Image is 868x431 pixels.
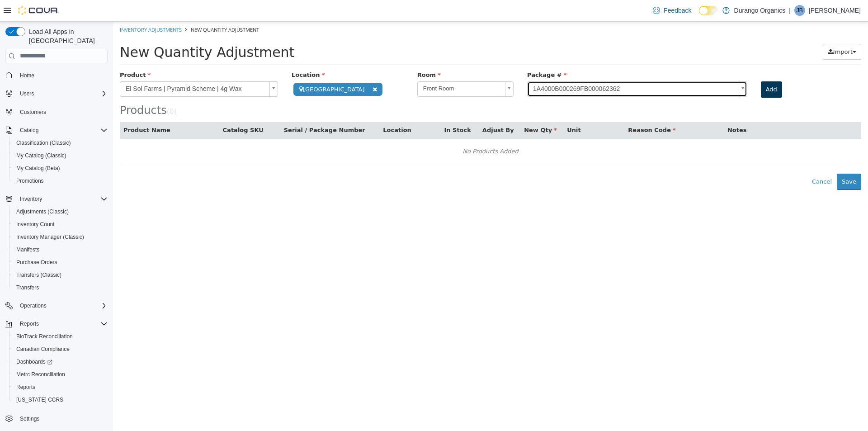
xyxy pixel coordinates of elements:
[7,60,165,75] a: El Sol Farms | Pyramid Scheme | 4g Wax
[2,87,111,100] button: Users
[16,396,63,403] span: [US_STATE] CCRS
[10,104,59,113] button: Product Name
[7,5,69,11] a: Inventory Adjustments
[16,107,50,118] a: Customers
[13,175,108,186] span: Promotions
[7,60,153,75] span: El Sol Farms | Pyramid Scheme | 4g Wax
[16,259,57,266] span: Purchase Orders
[16,300,108,311] span: Operations
[20,72,34,79] span: Home
[16,194,46,204] button: Inventory
[13,206,108,217] span: Adjustments (Classic)
[13,219,108,230] span: Inventory Count
[9,281,111,294] button: Transfers
[16,70,38,81] a: Home
[78,5,146,11] span: New Quantity Adjustment
[9,368,111,381] button: Metrc Reconciliation
[16,318,42,329] button: Reports
[110,104,152,113] button: Catalog SKU
[16,125,108,136] span: Catalog
[57,86,61,94] span: 0
[20,415,39,422] span: Settings
[2,317,111,330] button: Reports
[13,257,61,268] a: Purchase Orders
[180,61,269,74] span: [GEOGRAPHIC_DATA]
[331,104,359,113] button: In Stock
[304,60,401,75] a: Front Room
[13,356,108,367] span: Dashboards
[9,393,111,406] button: [US_STATE] CCRS
[13,270,65,280] a: Transfers (Classic)
[9,137,111,149] button: Classification (Classic)
[734,5,786,16] p: Durango Organics
[16,88,108,99] span: Users
[16,208,69,215] span: Adjustments (Classic)
[7,50,38,57] span: Product
[414,50,453,57] span: Package #
[16,300,50,311] button: Operations
[369,104,403,113] button: Adjust By
[7,23,181,38] span: New Quantity Adjustment
[13,206,72,217] a: Adjustments (Classic)
[648,60,669,76] button: Add
[7,82,54,95] span: Products
[16,177,44,185] span: Promotions
[515,105,562,112] span: Reason Code
[13,137,108,148] span: Classification (Classic)
[13,150,70,161] a: My Catalog (Classic)
[16,246,39,253] span: Manifests
[16,221,55,228] span: Inventory Count
[9,243,111,256] button: Manifests
[13,344,73,355] a: Canadian Compliance
[20,127,38,134] span: Catalog
[18,6,59,15] img: Cova
[797,5,803,16] span: JB
[16,284,39,291] span: Transfers
[9,256,111,269] button: Purchase Orders
[16,165,60,172] span: My Catalog (Beta)
[13,123,742,137] div: No Products Added
[16,139,71,147] span: Classification (Classic)
[305,60,388,74] span: Front Room
[16,152,66,159] span: My Catalog (Classic)
[16,412,108,424] span: Settings
[13,356,56,367] a: Dashboards
[13,331,76,342] a: BioTrack Reconciliation
[179,50,212,57] span: Location
[13,369,69,380] a: Metrc Reconciliation
[710,22,748,38] button: Import
[2,124,111,137] button: Catalog
[13,232,108,242] span: Inventory Manager (Classic)
[13,219,58,230] a: Inventory Count
[20,195,42,203] span: Inventory
[16,413,43,424] a: Settings
[304,50,328,57] span: Room
[720,27,740,33] span: Import
[13,394,108,405] span: Washington CCRS
[9,330,111,343] button: BioTrack Reconciliation
[414,60,634,75] a: 1A4000B000269FB000062362
[2,69,111,82] button: Home
[16,346,70,353] span: Canadian Compliance
[789,5,791,16] p: |
[270,104,300,113] button: Location
[13,394,67,405] a: [US_STATE] CCRS
[20,109,46,116] span: Customers
[16,106,108,118] span: Customers
[54,86,64,94] small: ( )
[699,6,718,15] input: Dark Mode
[9,162,111,175] button: My Catalog (Beta)
[9,218,111,231] button: Inventory Count
[16,125,42,136] button: Catalog
[13,150,108,161] span: My Catalog (Classic)
[13,257,108,268] span: Purchase Orders
[13,282,42,293] a: Transfers
[9,355,111,368] a: Dashboards
[20,320,39,327] span: Reports
[13,331,108,342] span: BioTrack Reconciliation
[13,244,43,255] a: Manifests
[9,175,111,187] button: Promotions
[454,104,469,113] button: Unit
[20,302,47,309] span: Operations
[16,194,108,204] span: Inventory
